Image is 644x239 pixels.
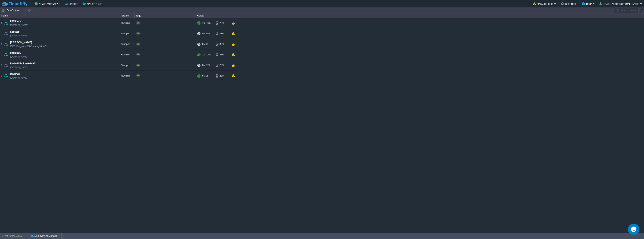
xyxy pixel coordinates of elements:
button: [EMAIL_ADDRESS][DOMAIN_NAME] [599,2,640,6]
div: Stopped [115,39,135,49]
button: Deployment Manager [31,234,58,238]
div: 23% [216,18,228,28]
img: AMDAwAAAACH5BAEAAAAALAAAAAABAAEAAAICRAEAOw== [0,49,3,60]
img: CloudJiffy [1,2,27,6]
div: Stopped [115,60,135,70]
div: 0 / 135 [202,28,210,39]
img: AMDAwAAAACH5BAEAAAAALAAAAAABAAEAAAICRAEAOw== [3,18,9,28]
img: AMDAwAAAACH5BAEAAAAALAAAAAABAAEAAAICRAEAOw== [3,28,9,39]
img: AMDAwAAAACH5BAEAAAAALAAAAAABAAEAAAICRAEAOw== [9,15,11,16]
div: 0 / 259 [202,60,210,70]
div: Stopped [115,28,135,39]
div: 10 / 135 [202,18,211,28]
a: khelo365-clone69492 [10,62,35,65]
div: Running [115,71,135,81]
button: Env Groups [1,8,20,13]
div: 0 / 10 [202,39,208,49]
button: New Environment [35,2,61,6]
iframe: chat widget [628,224,640,235]
img: AMDAwAAAACH5BAEAAAAALAAAAAABAAEAAAICRAEAOw== [3,49,9,60]
div: 28% [216,49,228,60]
img: AMDAwAAAACH5BAEAAAAALAAAAAABAAEAAAICRAEAOw== [3,39,9,49]
div: No active tasks [5,233,29,239]
div: Tags [135,13,196,18]
a: landings [10,72,20,76]
a: [DOMAIN_NAME] [10,23,28,27]
button: Marketplace [83,2,103,6]
a: [PERSON_NAME][DOMAIN_NAME] [10,44,46,48]
img: AMDAwAAAACH5BAEAAAAALAAAAAABAAEAAAICRAEAOw== [3,71,9,81]
img: AMDAwAAAACH5BAEAAAAALAAAAAABAAEAAAICRAEAOw== [0,71,3,81]
div: Running [115,49,135,60]
a: [PERSON_NAME] [10,40,32,44]
div: 23% [216,71,228,81]
a: khelo365 [10,51,21,55]
img: AMDAwAAAACH5BAEAAAAALAAAAAABAAEAAAICRAEAOw== [0,60,3,70]
div: 21 / 259 [202,49,211,60]
button: Settings [561,2,577,6]
img: AMDAwAAAACH5BAEAAAAALAAAAAABAAEAAAICRAEAOw== [0,28,3,39]
a: k365demo [10,19,22,23]
a: [DOMAIN_NAME] [10,76,28,80]
div: Usage [196,13,237,18]
button: Help [582,2,593,6]
a: k365test [10,30,21,34]
div: Running [115,18,135,28]
img: AMDAwAAAACH5BAEAAAAALAAAAAABAAEAAAICRAEAOw== [0,39,3,49]
div: Status [116,13,134,18]
a: [DOMAIN_NAME] [10,65,28,69]
div: 33% [216,28,228,39]
button: Balance ₹0.00 [533,2,554,6]
a: [DOMAIN_NAME] [10,55,28,59]
img: AMDAwAAAACH5BAEAAAAALAAAAAABAAEAAAICRAEAOw== [3,60,9,70]
div: Name [0,13,115,18]
img: AMDAwAAAACH5BAEAAAAALAAAAAABAAEAAAICRAEAOw== [0,18,3,28]
div: 33% [216,39,228,49]
a: [DOMAIN_NAME] [10,34,28,38]
div: 5 / 95 [202,71,208,81]
button: Import [65,2,79,6]
div: 22% [216,60,228,70]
